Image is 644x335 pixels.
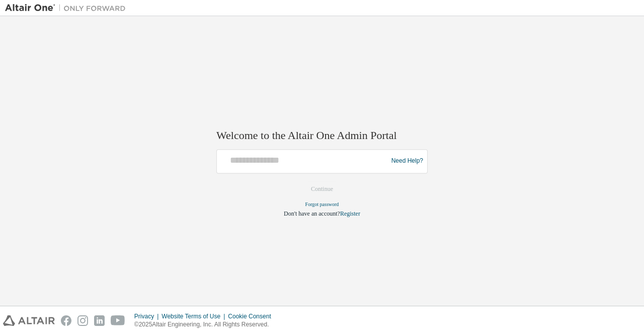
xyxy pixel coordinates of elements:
[228,312,277,320] div: Cookie Consent
[284,210,340,217] span: Don't have an account?
[111,315,125,326] img: youtube.svg
[134,320,277,329] p: © 2025 Altair Engineering, Inc. All Rights Reserved.
[5,3,131,13] img: Altair One
[61,315,71,326] img: facebook.svg
[162,312,228,320] div: Website Terms of Use
[216,129,428,143] h2: Welcome to the Altair One Admin Portal
[134,312,162,320] div: Privacy
[77,315,88,326] img: instagram.svg
[305,202,339,207] a: Forgot password
[391,161,423,162] a: Need Help?
[3,315,55,326] img: altair_logo.svg
[340,210,360,217] a: Register
[94,315,105,326] img: linkedin.svg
